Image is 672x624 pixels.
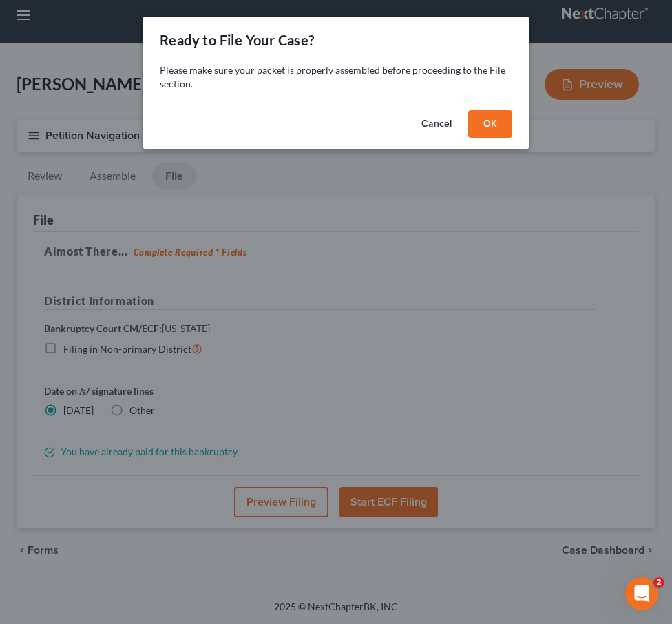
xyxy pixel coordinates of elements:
button: Cancel [410,110,463,138]
span: 2 [653,577,664,588]
p: Please make sure your packet is properly assembled before proceeding to the File section. [160,63,512,91]
button: OK [468,110,512,138]
iframe: Intercom live chat [625,577,658,610]
div: Ready to File Your Case? [160,30,315,50]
